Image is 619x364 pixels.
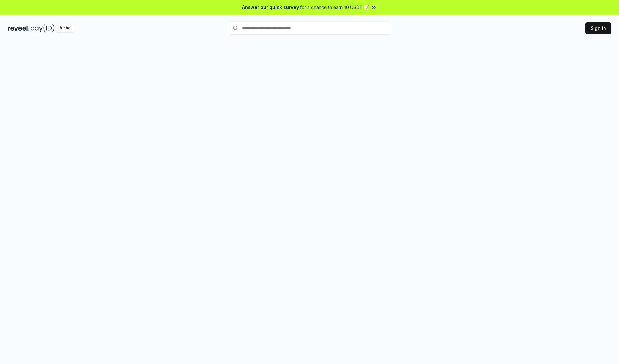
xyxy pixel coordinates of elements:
div: Alpha [56,24,74,32]
button: Sign In [585,22,611,34]
img: pay_id [31,24,54,32]
img: reveel_dark [8,24,29,32]
span: for a chance to earn 10 USDT 📝 [300,4,369,11]
span: Answer our quick survey [242,4,299,11]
